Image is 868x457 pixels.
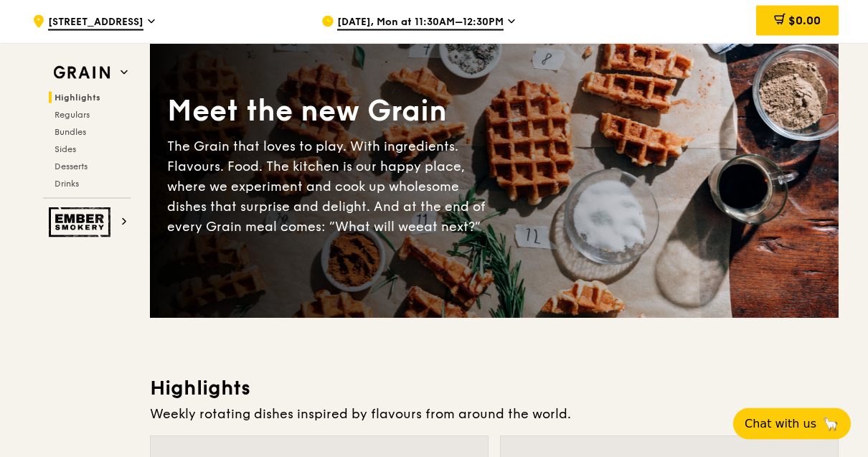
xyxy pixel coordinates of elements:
span: Sides [55,144,76,154]
span: Drinks [55,179,79,189]
span: [DATE], Mon at 11:30AM–12:30PM [337,15,504,31]
img: Ember Smokery web logo [49,207,115,237]
img: Grain web logo [49,60,115,86]
span: Highlights [55,93,100,103]
span: 🦙 [822,415,839,433]
div: Meet the new Grain [167,93,494,131]
div: Weekly rotating dishes inspired by flavours from around the world. [150,405,839,425]
div: The Grain that loves to play. With ingredients. Flavours. Food. The kitchen is our happy place, w... [167,137,494,237]
span: Desserts [55,161,88,171]
span: eat next?” [416,220,481,235]
button: Chat with us🦙 [733,408,851,440]
h3: Highlights [150,376,839,402]
span: Regulars [55,110,90,120]
span: Chat with us [745,415,816,433]
span: $0.00 [788,14,821,27]
span: Bundles [55,127,86,137]
span: [STREET_ADDRESS] [48,15,143,31]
